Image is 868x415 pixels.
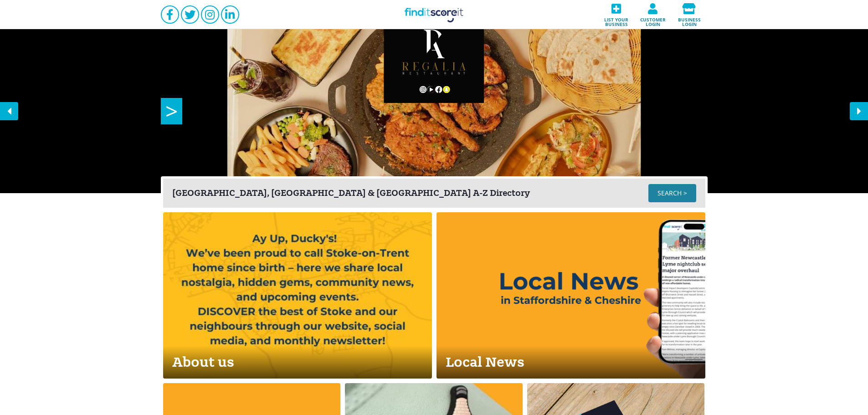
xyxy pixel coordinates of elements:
div: Local News [437,346,705,379]
a: Business login [671,0,708,29]
div: [GEOGRAPHIC_DATA], [GEOGRAPHIC_DATA] & [GEOGRAPHIC_DATA] A-Z Directory [172,189,648,198]
a: Customer login [635,0,671,29]
a: Local News [437,212,705,379]
div: About us [163,346,432,379]
span: Business login [674,14,705,26]
span: > [161,98,182,124]
span: List your business [601,14,632,26]
a: List your business [598,0,635,29]
a: SEARCH > [648,184,696,202]
a: About us [163,212,432,379]
span: Customer login [637,14,668,26]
